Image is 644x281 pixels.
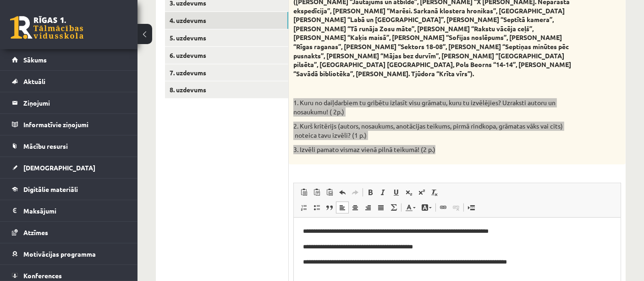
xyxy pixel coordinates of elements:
[465,202,478,214] a: Ievietot lapas pārtraukumu drukai
[349,186,362,198] a: Atkārtot (vadīšanas taustiņš+Y)
[402,202,418,214] a: Teksta krāsa
[23,228,48,236] span: Atzīmes
[12,222,126,243] a: Atzīmes
[310,202,323,214] a: Ievietot/noņemt sarakstu ar aizzīmēm
[165,12,288,29] a: 4. uzdevums
[23,92,126,113] legend: Ziņojumi
[293,122,575,140] p: 2. Kurš kritērijs (autors, nosaukums, anotācijas teikums, pirmā rindkopa, grāmatas vāks vai cits)...
[323,202,336,214] a: Bloka citāts
[12,92,126,113] a: Ziņojumi
[297,202,310,214] a: Ievietot/noņemt numurētu sarakstu
[165,47,288,64] a: 6. uzdevums
[23,142,68,150] span: Mācību resursi
[23,200,126,221] legend: Maksājumi
[415,186,428,198] a: Augšraksts
[390,186,402,198] a: Pasvītrojums (vadīšanas taustiņš+U)
[12,49,126,70] a: Sākums
[12,114,126,135] a: Informatīvie ziņojumi
[23,56,47,64] span: Sākums
[437,202,450,214] a: Saite (vadīšanas taustiņš+K)
[165,29,288,46] a: 5. uzdevums
[12,135,126,157] a: Mācību resursi
[10,16,83,39] a: Rīgas 1. Tālmācības vidusskola
[362,202,374,214] a: Izlīdzināt pa labi
[323,186,336,198] a: Ievietot no Worda
[12,200,126,221] a: Maksājumi
[12,157,126,178] a: [DEMOGRAPHIC_DATA]
[336,202,349,214] a: Izlīdzināt pa kreisi
[374,202,387,214] a: Izlīdzināt malas
[428,186,441,198] a: Noņemt stilus
[23,114,126,135] legend: Informatīvie ziņojumi
[23,77,45,85] span: Aktuāli
[23,163,95,172] span: [DEMOGRAPHIC_DATA]
[297,186,310,198] a: Ielīmēt (vadīšanas taustiņš+V)
[418,202,435,214] a: Fona krāsa
[165,64,288,81] a: 7. uzdevums
[23,250,96,258] span: Motivācijas programma
[293,98,575,116] p: 1. Kuru no daiļdarbiem tu gribētu izlasīt visu grāmatu, kuru tu izvēlējies? Uzraksti autoru un no...
[23,185,78,193] span: Digitālie materiāli
[364,186,377,198] a: Treknraksts (vadīšanas taustiņš+B)
[12,179,126,200] a: Digitālie materiāli
[402,186,415,198] a: Apakšraksts
[293,145,575,154] p: 3. Izvēli pamato vismaz vienā pilnā teikumā! (2 p.)
[336,186,349,198] a: Atcelt (vadīšanas taustiņš+Z)
[349,202,362,214] a: Centrēti
[23,271,62,280] span: Konferences
[310,186,323,198] a: Ievietot kā vienkāršu tekstu (vadīšanas taustiņš+pārslēgšanas taustiņš+V)
[165,81,288,98] a: 8. uzdevums
[12,243,126,264] a: Motivācijas programma
[387,202,400,214] a: Math
[12,71,126,92] a: Aktuāli
[377,186,390,198] a: Slīpraksts (vadīšanas taustiņš+I)
[450,202,462,214] a: Atsaistīt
